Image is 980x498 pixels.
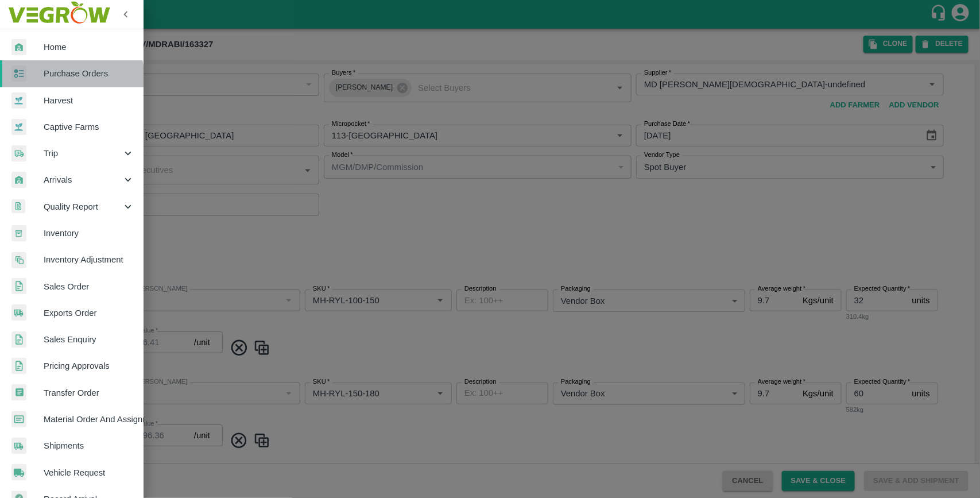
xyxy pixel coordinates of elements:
[11,118,26,136] img: harvest
[11,438,26,454] img: shipments
[44,280,134,293] span: Sales Order
[11,384,26,401] img: whTransfer
[44,253,134,266] span: Inventory Adjustment
[11,199,25,214] img: qualityReport
[44,147,122,160] span: Trip
[11,331,26,348] img: sales
[11,92,26,109] img: harvest
[11,464,26,481] img: vehicle
[44,387,134,399] span: Transfer Order
[11,65,26,82] img: reciept
[44,94,134,107] span: Harvest
[11,278,26,295] img: sales
[44,333,134,346] span: Sales Enquiry
[44,360,134,372] span: Pricing Approvals
[11,225,26,242] img: whInventory
[44,67,134,80] span: Purchase Orders
[11,252,26,268] img: inventory
[44,121,134,133] span: Captive Farms
[44,173,122,186] span: Arrivals
[44,227,134,240] span: Inventory
[44,41,134,53] span: Home
[11,172,26,188] img: whArrival
[44,413,134,426] span: Material Order And Assignment
[44,466,134,479] span: Vehicle Request
[11,358,26,375] img: sales
[11,39,26,56] img: whArrival
[44,307,134,319] span: Exports Order
[44,200,122,213] span: Quality Report
[11,145,26,162] img: delivery
[44,439,134,452] span: Shipments
[11,304,26,321] img: shipments
[11,411,26,428] img: centralMaterial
